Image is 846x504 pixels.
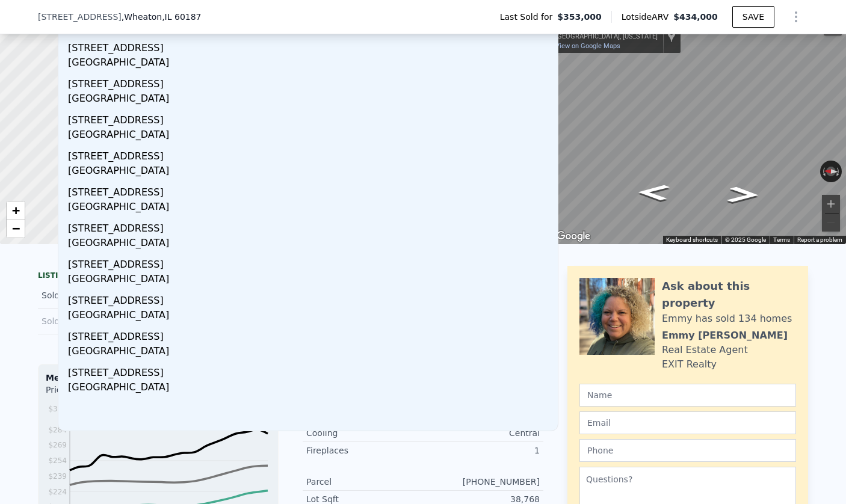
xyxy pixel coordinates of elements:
div: [GEOGRAPHIC_DATA] [68,200,553,217]
div: Emmy [PERSON_NAME] [662,328,788,343]
tspan: $284 [48,426,67,434]
div: Street View [551,13,846,244]
div: Ask about this property [662,278,796,312]
div: Median Sale [46,372,271,384]
div: [STREET_ADDRESS] [68,217,553,236]
div: [STREET_ADDRESS] [68,180,553,200]
path: Go North, N Wheaton Ave [623,180,683,204]
button: Reset the view [820,166,842,177]
a: Report a problem [797,236,842,243]
div: [GEOGRAPHIC_DATA] [68,55,553,72]
div: Map [551,13,846,244]
div: [STREET_ADDRESS] [68,144,553,164]
input: Email [579,411,796,434]
div: [GEOGRAPHIC_DATA] [68,380,553,397]
div: [STREET_ADDRESS] [68,253,553,272]
div: Sold [42,313,149,329]
input: Phone [579,439,796,462]
img: Google [554,229,593,244]
span: , Wheaton [122,11,202,23]
div: [STREET_ADDRESS] [68,289,553,308]
a: Zoom in [7,201,25,220]
div: [STREET_ADDRESS] [68,361,553,380]
button: Rotate clockwise [836,161,842,182]
div: LISTING & SALE HISTORY [38,271,279,283]
div: [GEOGRAPHIC_DATA] [68,164,553,180]
tspan: $239 [48,472,67,481]
input: Name [579,384,796,407]
span: $434,000 [673,12,718,22]
div: Central [423,427,540,439]
span: Last Sold for [500,11,558,23]
div: [STREET_ADDRESS] [68,325,553,344]
span: + [12,203,20,218]
div: Emmy has sold 134 homes [662,312,792,326]
button: Zoom out [822,214,840,232]
button: Show Options [784,5,808,29]
div: [GEOGRAPHIC_DATA] [68,91,553,108]
div: [GEOGRAPHIC_DATA] [68,308,553,325]
span: $353,000 [557,11,602,23]
div: [STREET_ADDRESS] [68,36,553,55]
div: [GEOGRAPHIC_DATA] [68,272,553,289]
a: Open this area in Google Maps (opens a new window) [554,229,593,244]
div: [STREET_ADDRESS] [68,72,553,91]
div: [GEOGRAPHIC_DATA] [68,236,553,253]
div: Parcel [306,476,423,488]
div: 1 [423,444,540,456]
div: Cooling [306,427,423,439]
span: [STREET_ADDRESS] [38,11,122,23]
div: [GEOGRAPHIC_DATA] [68,344,553,361]
div: [PHONE_NUMBER] [423,476,540,488]
a: View on Google Maps [555,42,620,50]
div: Price per Square Foot [46,384,158,403]
span: Lotside ARV [622,11,673,23]
button: SAVE [732,6,774,28]
div: [GEOGRAPHIC_DATA], [US_STATE] [555,32,658,40]
tspan: $304 [48,405,67,413]
div: [STREET_ADDRESS] [68,108,553,128]
button: Rotate counterclockwise [820,161,827,182]
div: [GEOGRAPHIC_DATA] [68,128,553,144]
div: Real Estate Agent [662,343,748,357]
button: Keyboard shortcuts [666,236,718,244]
div: EXIT Realty [662,357,717,372]
span: , IL 60187 [162,12,201,22]
span: © 2025 Google [725,236,766,243]
a: Zoom out [7,220,25,238]
a: Show location on map [667,29,676,43]
a: Terms [773,236,790,243]
tspan: $224 [48,488,67,496]
button: Zoom in [822,195,840,213]
tspan: $269 [48,441,67,449]
path: Go South, N Wheaton Ave [714,183,774,207]
span: − [12,221,20,236]
div: Fireplaces [306,444,423,456]
tspan: $254 [48,456,67,465]
div: Sold [42,287,149,303]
